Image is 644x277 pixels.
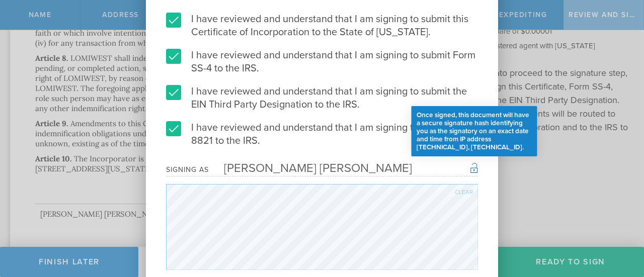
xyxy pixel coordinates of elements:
[166,165,209,174] div: Signing as
[166,85,478,111] label: I have reviewed and understand that I am signing to submit the EIN Third Party Designation to the...
[166,121,478,147] label: I have reviewed and understand that I am signing to submit Form 8821 to the IRS.
[166,13,478,39] label: I have reviewed and understand that I am signing to submit this Certificate of Incorporation to t...
[166,49,478,75] label: I have reviewed and understand that I am signing to submit Form SS-4 to the IRS.
[209,161,412,175] div: [PERSON_NAME] [PERSON_NAME]
[594,199,644,247] iframe: Chat Widget
[594,199,644,247] div: Widget de chat
[417,111,532,151] div: Once signed, this document will have a secure signature hash identifying you as the signatory on ...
